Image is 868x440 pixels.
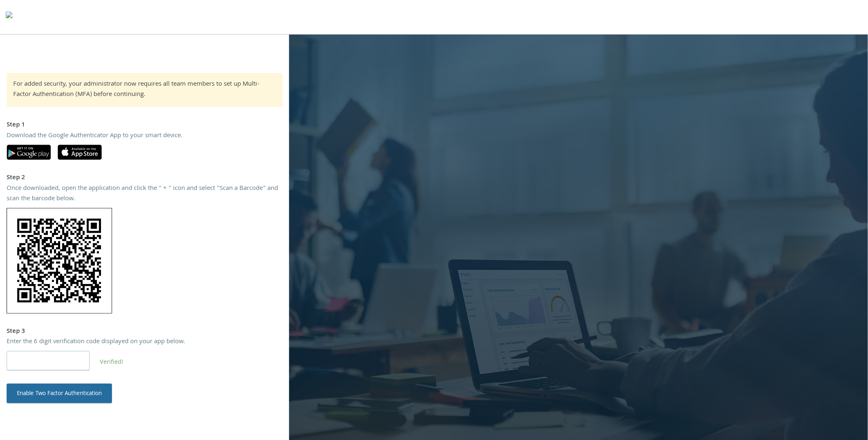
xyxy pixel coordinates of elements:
strong: Step 1 [7,120,25,131]
strong: Step 2 [7,173,25,183]
strong: Step 3 [7,326,25,337]
img: todyl-logo-dark.svg [6,9,12,25]
img: google-play.svg [7,145,51,160]
img: apple-app-store.svg [58,145,102,160]
span: Verified! [100,357,124,368]
button: Enable Two Factor Authentication [7,384,112,403]
div: Download the Google Authenticator App to your smart device. [7,131,283,142]
div: Once downloaded, open the application and click the “ + “ icon and select “Scan a Barcode” and sc... [7,184,283,205]
img: xLCAAAAAElFTkSuQmCC [7,208,112,314]
div: Enter the 6 digit verification code displayed on your app below. [7,337,283,348]
div: For added security, your administrator now requires all team members to set up Multi-Factor Authe... [13,80,276,101]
